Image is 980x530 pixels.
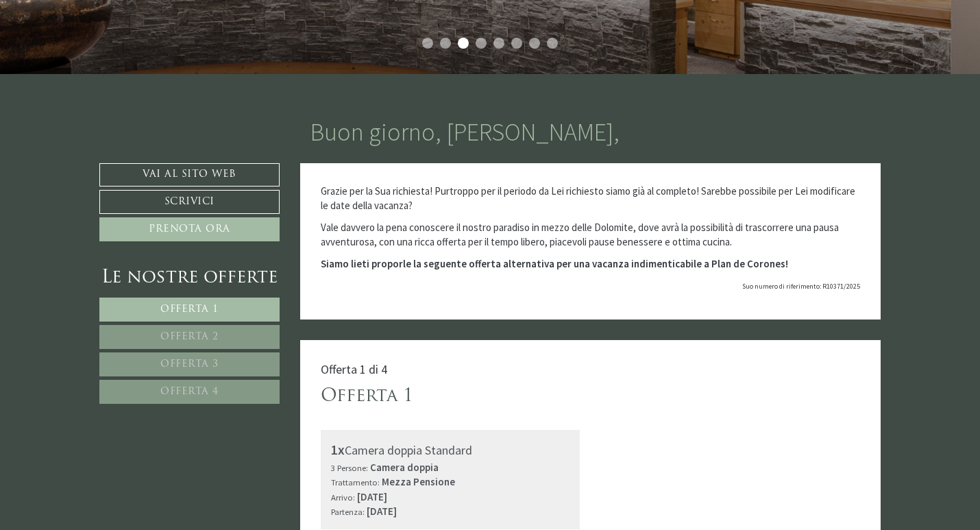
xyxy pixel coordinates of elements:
a: Vai al sito web [99,163,280,186]
small: 12:30 [21,64,182,73]
div: Montis – Active Nature Spa [21,39,182,49]
small: 3 Persone: [331,462,368,473]
small: Arrivo: [331,492,355,503]
span: Offerta 1 [160,304,219,315]
div: Offerta 1 [321,384,413,409]
button: Invia [465,361,541,385]
div: Buon giorno, come possiamo aiutarla? [10,36,188,75]
div: Camera doppia Standard [331,440,570,460]
div: Le nostre offerte [99,265,280,291]
p: Grazie per la Sua richiesta! Purtroppo per il periodo da Lei richiesto siamo già al completo! Sar... [321,184,861,213]
b: [DATE] [367,505,397,518]
small: Trattamento: [331,477,380,487]
strong: Siamo lieti proporle la seguente offerta alternativa per una vacanza indimenticabile a Plan de Co... [321,257,788,270]
b: [DATE] [357,490,387,503]
span: Suo numero di riferimento: R10371/2025 [742,282,860,291]
small: Partenza: [331,506,365,517]
span: Offerta 4 [160,387,219,397]
b: Camera doppia [370,461,439,474]
a: Scrivici [99,190,280,214]
span: Offerta 3 [160,359,219,370]
a: Prenota ora [99,217,280,241]
h1: Buon giorno, [PERSON_NAME], [310,119,620,146]
b: 1x [331,441,345,458]
b: Mezza Pensione [382,475,455,488]
span: Offerta 1 di 4 [321,361,387,377]
p: Vale davvero la pena conoscere il nostro paradiso in mezzo delle Dolomite, dove avrà la possibili... [321,220,861,250]
span: Offerta 2 [160,332,219,342]
div: mercoledì [236,10,305,32]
